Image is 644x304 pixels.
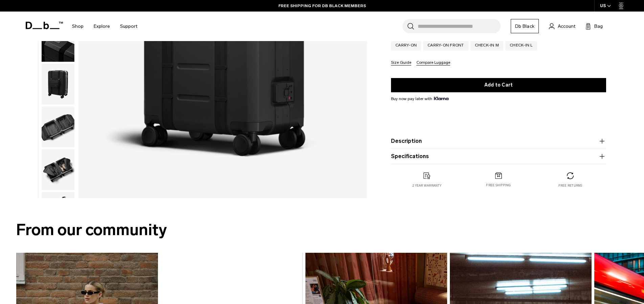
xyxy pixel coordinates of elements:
[486,183,511,188] p: Free shipping
[41,149,75,190] button: Ramverk Pro Carry-on Black Out
[42,149,74,190] img: Ramverk Pro Carry-on Black Out
[558,183,582,188] p: Free returns
[470,40,504,51] a: Check-in M
[594,23,603,30] span: Bag
[391,40,421,51] a: Carry-on
[94,14,110,38] a: Explore
[416,60,450,65] button: Compare Luggage
[391,96,448,102] span: Buy now pay later with
[16,218,628,242] h2: From our community
[120,14,137,38] a: Support
[391,60,411,65] button: Size Guide
[41,21,75,62] button: Ramverk Pro Carry-on Black Out
[549,22,575,30] a: Account
[278,3,366,9] a: FREE SHIPPING FOR DB BLACK MEMBERS
[67,12,142,41] nav: Main Navigation
[41,63,75,105] button: Ramverk Pro Carry-on Black Out
[41,192,75,233] button: Ramverk Pro Carry-on Black Out
[391,137,606,145] button: Description
[391,152,606,160] button: Specifications
[391,78,606,92] button: Add to Cart
[423,40,468,51] a: Carry-on Front
[434,97,448,100] img: {"height" => 20, "alt" => "Klarna"}
[505,40,537,51] a: Check-in L
[511,19,539,33] a: Db Black
[41,106,75,148] button: Ramverk Pro Carry-on Black Out
[558,23,575,30] span: Account
[42,192,74,233] img: Ramverk Pro Carry-on Black Out
[42,21,74,62] img: Ramverk Pro Carry-on Black Out
[42,107,74,147] img: Ramverk Pro Carry-on Black Out
[412,183,441,188] p: 2 year warranty
[42,64,74,104] img: Ramverk Pro Carry-on Black Out
[585,22,603,30] button: Bag
[72,14,84,38] a: Shop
